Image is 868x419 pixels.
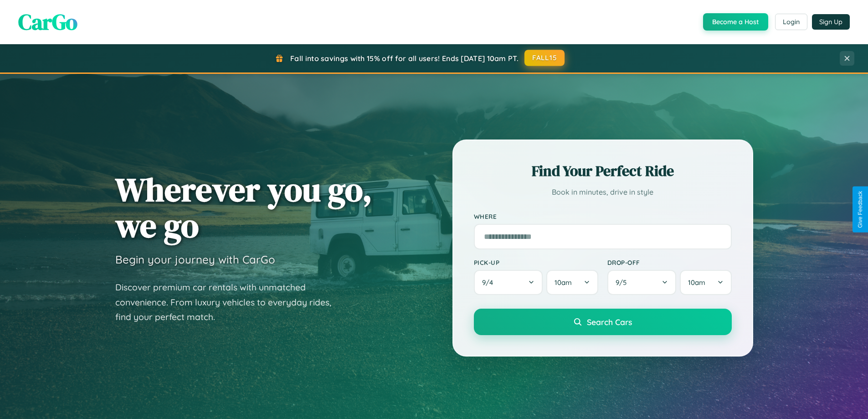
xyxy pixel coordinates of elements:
[607,259,732,266] label: Drop-off
[474,270,543,295] button: 9/4
[775,14,807,30] button: Login
[474,309,732,335] button: Search Cars
[524,50,565,66] button: FALL15
[812,14,850,30] button: Sign Up
[688,278,705,287] span: 10am
[115,171,372,243] h1: Wherever you go, we go
[474,186,732,199] p: Book in minutes, drive in style
[474,161,732,181] h2: Find Your Perfect Ride
[616,278,631,287] span: 9 / 5
[474,212,732,220] label: Where
[546,270,598,295] button: 10am
[587,317,632,327] span: Search Cars
[482,278,498,287] span: 9 / 4
[115,253,275,266] h3: Begin your journey with CarGo
[18,7,77,37] span: CarGo
[607,270,677,295] button: 9/5
[857,191,863,228] div: Give Feedback
[290,54,519,63] span: Fall into savings with 15% off for all users! Ends [DATE] 10am PT.
[474,259,598,266] label: Pick-up
[680,270,731,295] button: 10am
[115,280,343,325] p: Discover premium car rentals with unmatched convenience. From luxury vehicles to everyday rides, ...
[555,278,572,287] span: 10am
[703,13,768,31] button: Become a Host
